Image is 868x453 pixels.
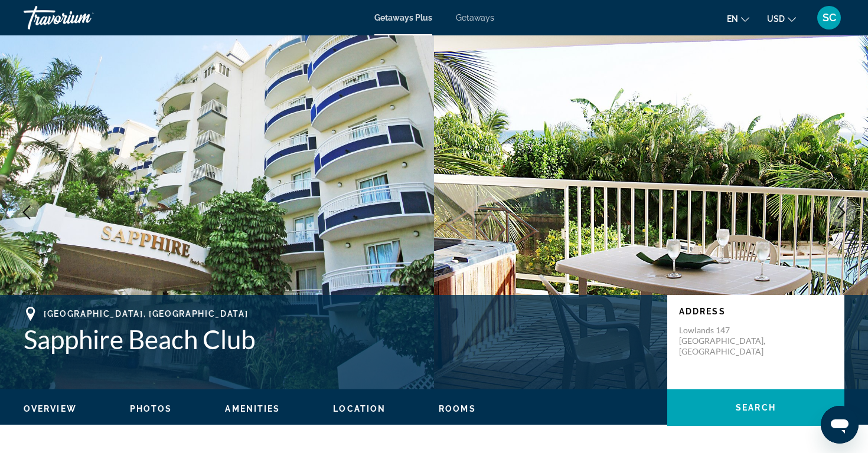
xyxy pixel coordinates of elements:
[827,198,856,227] button: Next image
[374,13,432,22] a: Getaways Plus
[225,404,280,413] span: Amenities
[727,10,749,27] button: Change language
[767,10,796,27] button: Change currency
[679,307,833,316] p: Address
[333,404,386,413] span: Location
[225,403,280,414] button: Amenities
[24,324,655,354] h1: Sapphire Beach Club
[439,404,476,413] span: Rooms
[439,403,476,414] button: Rooms
[333,403,386,414] button: Location
[130,403,172,414] button: Photos
[12,198,41,227] button: Previous image
[736,403,776,412] span: Search
[130,404,172,413] span: Photos
[814,5,844,30] button: User Menu
[823,12,836,24] span: SC
[456,13,494,22] a: Getaways
[727,14,738,24] span: en
[24,403,77,414] button: Overview
[24,404,77,413] span: Overview
[679,325,774,357] p: Lowlands 147 [GEOGRAPHIC_DATA], [GEOGRAPHIC_DATA]
[821,406,859,444] iframe: Button to launch messaging window
[767,14,785,24] span: USD
[667,389,844,426] button: Search
[44,309,248,319] span: [GEOGRAPHIC_DATA], [GEOGRAPHIC_DATA]
[24,2,142,33] a: Travorium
